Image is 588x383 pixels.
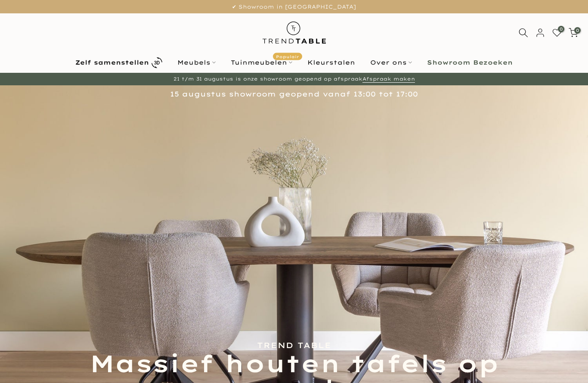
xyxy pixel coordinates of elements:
[68,55,170,70] a: Zelf samenstellen
[420,57,520,68] a: Showroom Bezoeken
[363,57,420,68] a: Over ons
[574,27,581,34] span: 0
[223,57,300,68] a: TuinmeubelenPopulair
[558,26,564,32] span: 0
[257,13,332,52] img: trend-table
[552,28,562,37] a: 0
[273,53,302,60] span: Populair
[75,59,149,65] b: Zelf samenstellen
[427,59,513,65] b: Showroom Bezoeken
[1,339,44,382] iframe: toggle-frame
[362,76,415,83] a: Afspraak maken
[11,2,577,12] p: ✔ Showroom in [GEOGRAPHIC_DATA]
[170,57,223,68] a: Meubels
[569,28,578,37] a: 0
[300,57,363,68] a: Kleurstalen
